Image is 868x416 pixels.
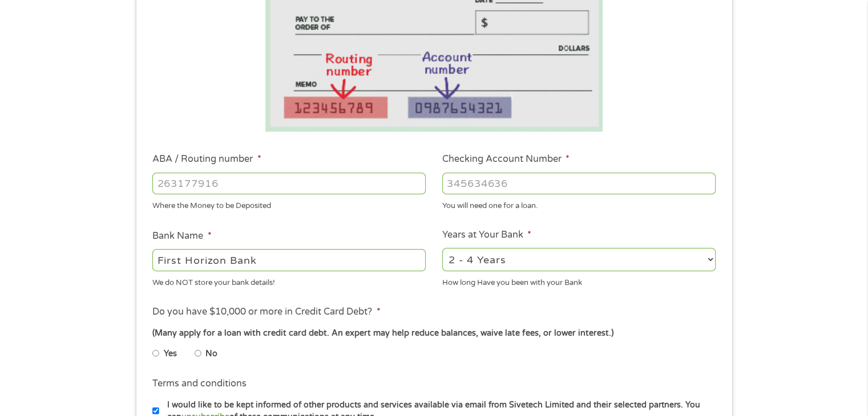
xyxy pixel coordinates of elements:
[442,273,716,288] div: How long Have you been with your Bank
[442,173,716,194] input: 345634636
[152,197,426,212] div: Where the Money to be Deposited
[442,229,531,241] label: Years at Your Bank
[152,378,247,390] label: Terms and conditions
[164,348,177,360] label: Yes
[152,153,261,165] label: ABA / Routing number
[442,153,570,165] label: Checking Account Number
[152,230,211,242] label: Bank Name
[205,348,217,360] label: No
[152,273,426,288] div: We do NOT store your bank details!
[152,306,380,318] label: Do you have $10,000 or more in Credit Card Debt?
[442,197,716,212] div: You will need one for a loan.
[152,173,426,194] input: 263177916
[152,327,715,340] div: (Many apply for a loan with credit card debt. An expert may help reduce balances, waive late fees...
